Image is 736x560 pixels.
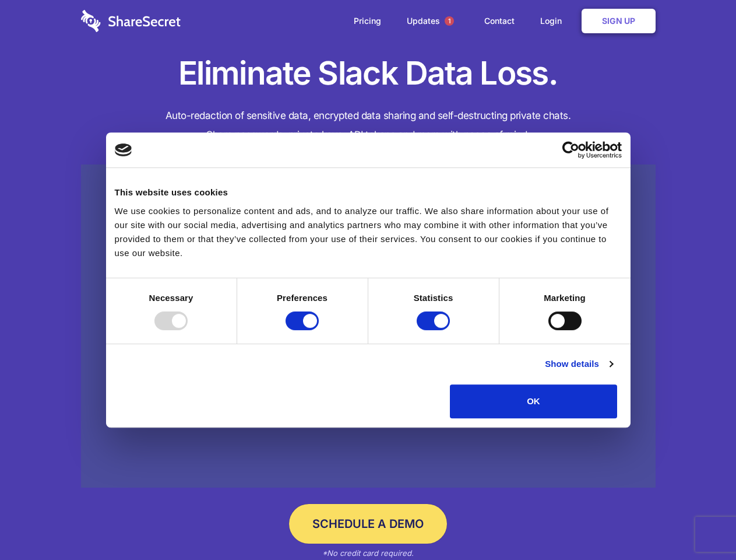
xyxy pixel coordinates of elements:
a: Login [529,3,579,39]
img: logo-wordmark-white-trans-d4663122ce5f474addd5e946df7df03e33cb6a1c49d2221995e7729f52c070b2.svg [81,10,181,32]
strong: Preferences [277,293,327,303]
strong: Necessary [149,293,193,303]
div: This website uses cookies [115,185,622,199]
a: Pricing [342,3,393,39]
h4: Auto-redaction of sensitive data, encrypted data sharing and self-destructing private chats. Shar... [81,106,656,145]
button: OK [450,384,617,418]
strong: Marketing [544,293,586,303]
a: Show details [545,357,612,371]
a: Contact [473,3,526,39]
a: Wistia video thumbnail [81,164,656,488]
h1: Eliminate Slack Data Loss. [81,52,656,94]
a: Schedule a Demo [289,504,447,544]
a: Usercentrics Cookiebot - opens in a new window [520,141,622,159]
span: 1 [445,16,454,26]
em: *No credit card required. [322,548,414,558]
img: logo [115,143,132,156]
div: We use cookies to personalize content and ads, and to analyze our traffic. We also share informat... [115,204,622,260]
strong: Statistics [414,293,453,303]
a: Sign Up [582,9,656,33]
